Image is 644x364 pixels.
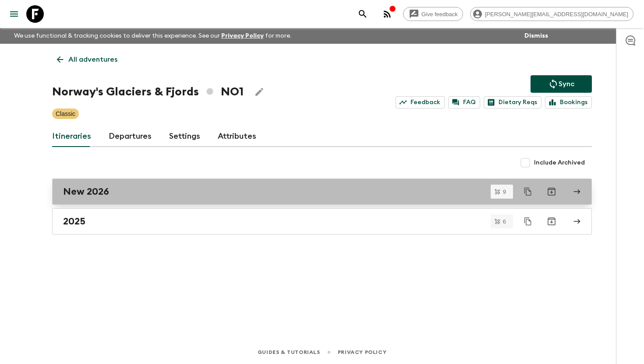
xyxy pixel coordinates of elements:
[338,347,386,357] a: Privacy Policy
[109,126,152,147] a: Departures
[520,184,536,199] button: Duplicate
[221,33,264,39] a: Privacy Policy
[11,28,295,44] p: We use functional & tracking cookies to deliver this experience. See our for more.
[68,54,117,65] p: All adventures
[52,208,592,234] a: 2025
[545,96,592,108] a: Bookings
[396,96,445,108] a: Feedback
[52,126,91,147] a: Itineraries
[522,30,550,42] button: Dismiss
[251,83,268,101] button: Edit Adventure Title
[52,178,592,205] a: New 2026
[470,7,633,21] div: [PERSON_NAME][EMAIL_ADDRESS][DOMAIN_NAME]
[56,109,75,118] p: Classic
[258,347,320,357] a: Guides & Tutorials
[354,5,372,23] button: search adventures
[543,183,560,200] button: Archive
[498,219,511,224] span: 6
[218,126,256,147] a: Attributes
[52,83,244,101] h1: Norway's Glaciers & Fjords NO1
[63,216,85,227] h2: 2025
[480,11,633,17] span: [PERSON_NAME][EMAIL_ADDRESS][DOMAIN_NAME]
[417,11,463,17] span: Give feedback
[520,213,536,229] button: Duplicate
[543,213,560,230] button: Archive
[403,7,463,21] a: Give feedback
[484,96,541,108] a: Dietary Reqs
[498,189,511,195] span: 9
[448,96,480,108] a: FAQ
[531,75,592,93] button: Sync adventure departures to the booking engine
[169,126,200,147] a: Settings
[534,158,585,167] span: Include Archived
[52,51,122,68] a: All adventures
[5,5,23,23] button: menu
[559,79,574,89] p: Sync
[63,186,109,197] h2: New 2026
